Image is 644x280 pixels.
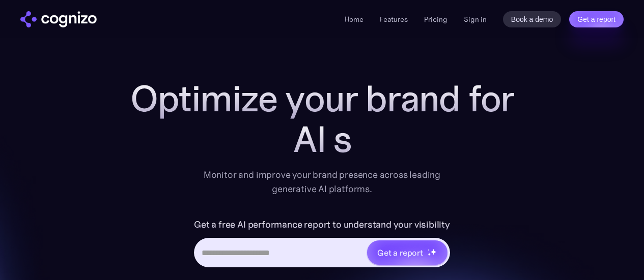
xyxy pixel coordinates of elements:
form: Hero URL Input Form [194,216,450,272]
img: star [430,248,437,255]
a: Sign in [464,13,487,25]
a: home [20,11,97,27]
img: star [428,253,431,256]
a: Home [345,15,363,24]
div: AI s [119,119,526,160]
img: cognizo logo [20,11,97,27]
a: Get a report [569,11,624,27]
a: Book a demo [503,11,562,27]
div: Monitor and improve your brand presence across leading generative AI platforms. [197,168,447,196]
div: Get a report [377,246,423,259]
a: Get a reportstarstarstar [366,239,449,266]
a: Features [380,15,408,24]
img: star [428,249,429,251]
h1: Optimize your brand for [119,78,526,119]
a: Pricing [424,15,447,24]
label: Get a free AI performance report to understand your visibility [194,216,450,233]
